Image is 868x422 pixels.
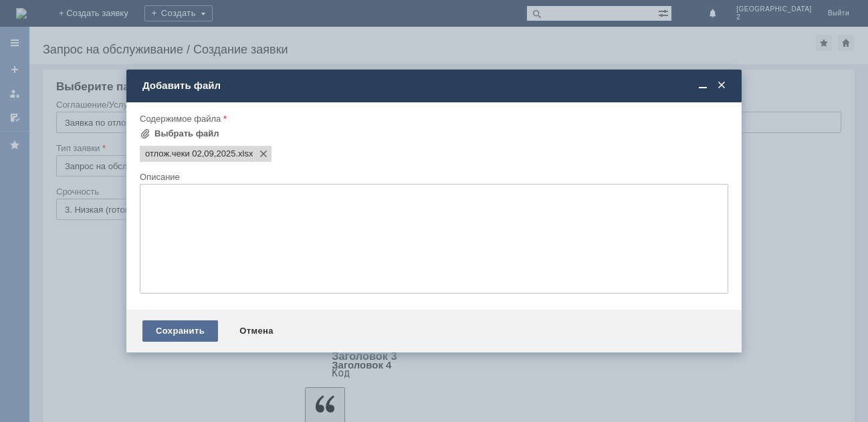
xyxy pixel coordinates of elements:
div: Выбрать файл [154,128,219,139]
div: Содержимое файла [140,114,726,123]
span: Свернуть (Ctrl + M) [696,80,710,92]
div: Описание [140,173,726,181]
span: Закрыть [715,80,728,92]
div: Добрый вечер! [PERSON_NAME] Прошу удалить отлож.чеки во вложении [5,5,195,27]
span: отлож.чеки 02,09,2025.xlsx [145,148,235,159]
div: Добавить файл [142,80,728,92]
span: отлож.чеки 02,09,2025.xlsx [235,148,253,159]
